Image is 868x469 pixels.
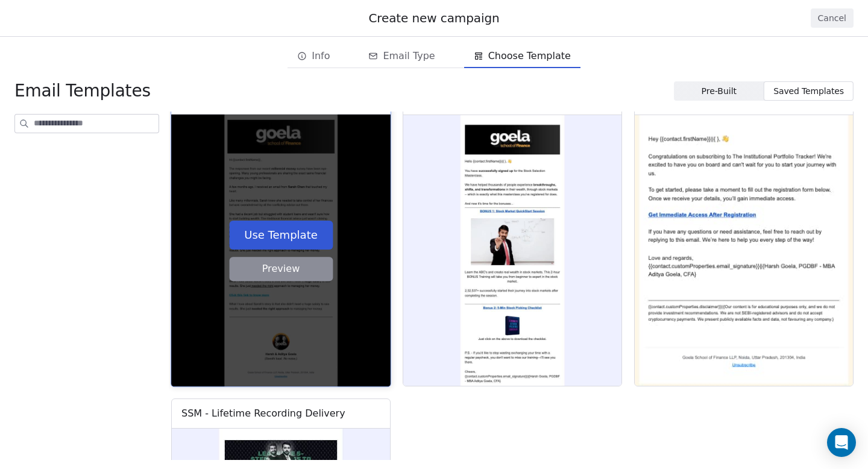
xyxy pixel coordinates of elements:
[488,49,571,63] span: Choose Template
[827,428,856,457] div: Open Intercom Messenger
[288,44,580,68] div: email creation steps
[229,257,333,281] button: Preview
[312,49,330,63] span: Info
[181,406,345,421] div: SSM - Lifetime Recording Delivery
[14,10,854,27] div: Create new campaign
[383,49,435,63] span: Email Type
[14,80,151,102] span: Email Templates
[229,220,333,249] button: Use Template
[811,8,854,28] button: Cancel
[702,85,737,98] span: Pre-Built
